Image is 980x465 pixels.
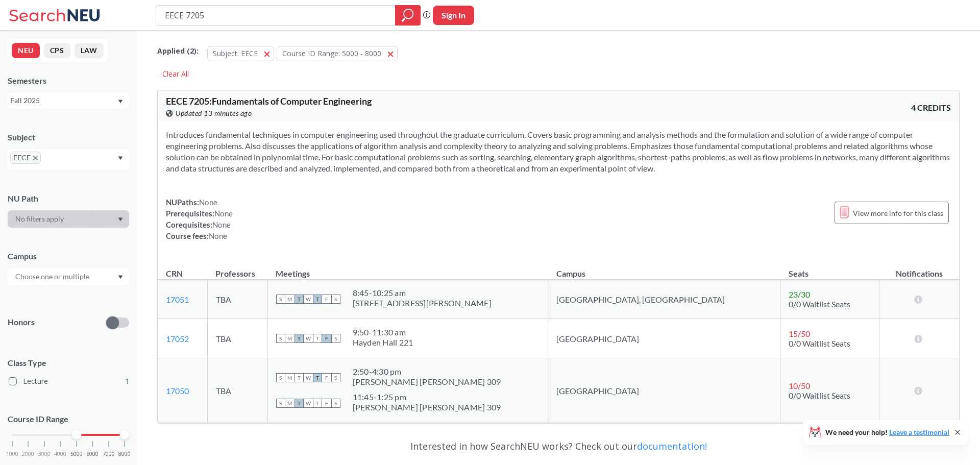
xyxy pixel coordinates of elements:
span: T [313,373,322,382]
section: Introduces fundamental techniques in computer engineering used throughout the graduate curriculum... [166,129,951,174]
span: Course ID Range: 5000 - 8000 [282,48,381,58]
span: 6000 [86,451,99,457]
span: View more info for this class [853,207,943,219]
label: Lecture [9,375,129,388]
a: 17051 [166,295,189,304]
div: [STREET_ADDRESS][PERSON_NAME] [353,298,492,308]
span: M [285,334,295,343]
div: Campus [8,251,129,262]
span: M [285,399,295,408]
button: NEU [12,43,40,58]
span: We need your help! [825,429,949,436]
td: [GEOGRAPHIC_DATA] [548,358,780,423]
button: LAW [75,43,104,58]
span: F [322,334,331,343]
div: EECEX to remove pillDropdown arrow [8,149,129,170]
div: 11:45 - 1:25 pm [353,392,501,402]
span: W [304,334,313,343]
span: T [295,295,304,304]
div: Subject [8,132,129,143]
div: 9:50 - 11:30 am [353,327,413,337]
svg: magnifying glass [402,8,414,22]
div: [PERSON_NAME] [PERSON_NAME] 309 [353,402,501,412]
span: S [276,295,285,304]
span: T [313,295,322,304]
span: 7000 [103,451,115,457]
td: TBA [207,358,267,423]
span: M [285,295,295,304]
button: Course ID Range: 5000 - 8000 [277,46,398,61]
span: None [199,198,217,207]
div: Dropdown arrow [8,210,129,228]
span: 4000 [54,451,66,457]
div: magnifying glass [395,5,421,26]
div: Interested in how SearchNEU works? Check out our [157,431,960,461]
div: 2:50 - 4:30 pm [353,366,501,377]
span: None [209,231,227,240]
div: [PERSON_NAME] [PERSON_NAME] 309 [353,377,501,387]
a: 17050 [166,386,189,396]
div: Fall 2025 [10,95,117,106]
div: Clear All [157,66,194,82]
span: F [322,373,331,382]
div: CRN [166,268,183,279]
span: 1000 [6,451,18,457]
td: [GEOGRAPHIC_DATA] [548,319,780,358]
span: W [304,295,313,304]
span: EECEX to remove pill [10,152,41,164]
span: 3000 [38,451,51,457]
span: 0/0 Waitlist Seats [789,390,850,400]
svg: Dropdown arrow [118,275,123,279]
span: F [322,295,331,304]
span: S [331,295,340,304]
span: 1 [125,376,129,387]
span: F [322,399,331,408]
span: 10 / 50 [789,381,810,390]
th: Campus [548,258,780,280]
svg: Dropdown arrow [118,100,123,104]
span: S [276,399,285,408]
p: Honors [8,316,35,328]
td: TBA [207,319,267,358]
input: Class, professor, course number, "phrase" [164,7,388,24]
th: Notifications [879,258,959,280]
div: Dropdown arrow [8,268,129,285]
div: Hayden Hall 221 [353,337,413,348]
svg: Dropdown arrow [118,156,123,160]
span: None [214,209,233,218]
input: Choose one or multiple [10,271,96,283]
span: T [295,334,304,343]
span: 8000 [118,451,131,457]
th: Professors [207,258,267,280]
a: documentation! [637,440,707,452]
span: T [313,334,322,343]
span: 23 / 30 [789,289,810,299]
th: Meetings [267,258,548,280]
span: Class Type [8,357,129,369]
span: 4 CREDITS [911,102,951,113]
td: [GEOGRAPHIC_DATA], [GEOGRAPHIC_DATA] [548,280,780,319]
span: S [276,334,285,343]
div: NU Path [8,193,129,204]
span: Updated 13 minutes ago [176,108,252,119]
div: 8:45 - 10:25 am [353,288,492,298]
button: CPS [44,43,70,58]
span: 0/0 Waitlist Seats [789,299,850,309]
p: Course ID Range [8,413,129,425]
span: S [331,373,340,382]
span: None [212,220,231,229]
span: 5000 [70,451,83,457]
svg: X to remove pill [33,156,38,160]
span: W [304,399,313,408]
div: NUPaths: Prerequisites: Corequisites: Course fees: [166,197,233,241]
span: S [331,334,340,343]
span: W [304,373,313,382]
th: Seats [780,258,879,280]
a: Leave a testimonial [889,428,949,436]
td: TBA [207,280,267,319]
span: M [285,373,295,382]
span: T [295,373,304,382]
span: 15 / 50 [789,329,810,338]
div: Semesters [8,75,129,86]
span: S [276,373,285,382]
